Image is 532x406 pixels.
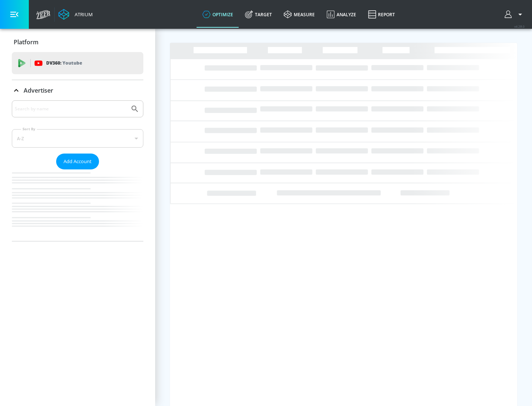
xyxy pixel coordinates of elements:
[12,32,143,52] div: Platform
[64,157,92,166] span: Add Account
[12,169,143,241] nav: list of Advertiser
[514,24,525,28] span: v 4.28.0
[12,129,143,148] div: A-Z
[58,9,93,20] a: Atrium
[14,38,38,46] p: Platform
[12,100,143,241] div: Advertiser
[46,59,82,67] p: DV360:
[239,1,278,28] a: Target
[278,1,321,28] a: measure
[197,1,239,28] a: optimize
[56,154,99,169] button: Add Account
[12,80,143,101] div: Advertiser
[21,127,37,131] label: Sort By
[321,1,362,28] a: Analyze
[12,52,143,74] div: DV360: Youtube
[24,86,53,94] p: Advertiser
[62,59,82,67] p: Youtube
[72,11,93,18] div: Atrium
[15,104,127,114] input: Search by name
[362,1,401,28] a: Report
